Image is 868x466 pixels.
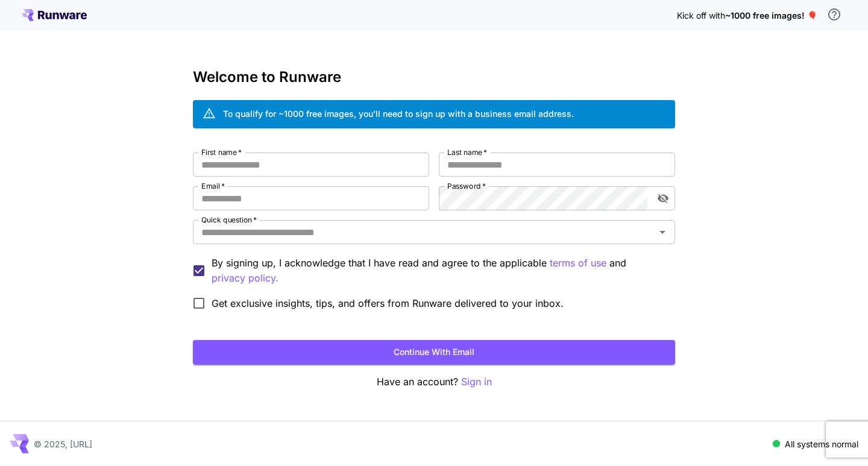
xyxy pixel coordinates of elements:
[822,2,846,27] button: In order to qualify for free credit, you need to sign up with a business email address and click ...
[201,215,257,225] label: Quick question
[550,256,606,271] button: By signing up, I acknowledge that I have read and agree to the applicable and privacy policy.
[34,438,92,450] p: © 2025, [URL]
[677,10,725,20] span: Kick off with
[654,224,671,241] button: Open
[212,296,564,310] span: Get exclusive insights, tips, and offers from Runware delivered to your inbox.
[785,438,858,450] p: All systems normal
[212,271,278,286] button: By signing up, I acknowledge that I have read and agree to the applicable terms of use and
[550,256,606,271] p: terms of use
[193,340,675,365] button: Continue with email
[201,147,242,157] label: First name
[193,374,675,389] p: Have an account?
[447,147,487,157] label: Last name
[652,187,674,209] button: toggle password visibility
[725,10,817,20] span: ~1000 free images! 🎈
[193,69,675,86] h3: Welcome to Runware
[447,181,486,191] label: Password
[212,271,278,286] p: privacy policy.
[201,181,225,191] label: Email
[212,256,665,286] p: By signing up, I acknowledge that I have read and agree to the applicable and
[223,107,574,120] div: To qualify for ~1000 free images, you’ll need to sign up with a business email address.
[461,374,492,389] button: Sign in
